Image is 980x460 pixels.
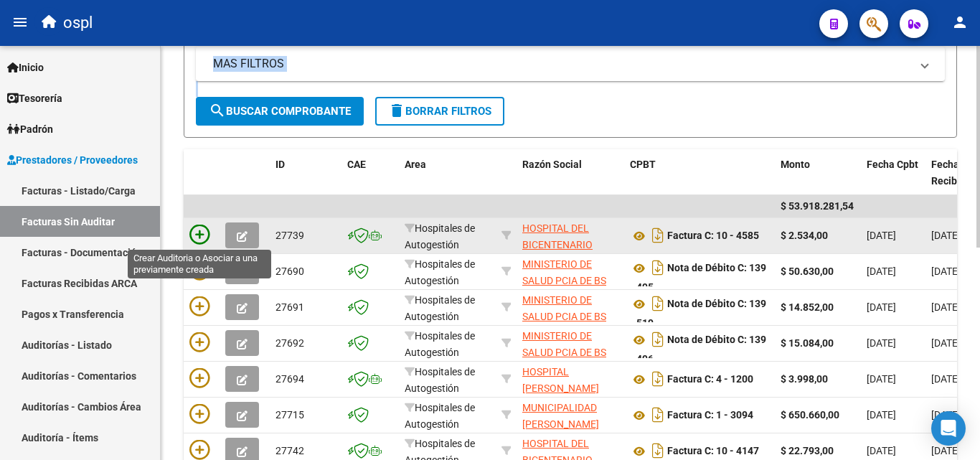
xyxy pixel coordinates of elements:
[275,445,304,456] span: 27742
[11,14,29,31] mat-icon: menu
[781,337,834,349] strong: $ 15.084,00
[7,60,44,75] span: Inicio
[931,411,966,446] div: Open Intercom Messenger
[649,328,667,351] i: Descargar documento
[931,409,961,421] span: [DATE]
[196,47,945,81] mat-expansion-panel-header: MAS FILTROS
[375,97,504,126] button: Borrar Filtros
[275,159,285,170] span: ID
[522,402,619,446] span: MUNICIPALIDAD [PERSON_NAME][GEOGRAPHIC_DATA]
[522,400,618,430] div: 30647611946
[522,366,599,394] span: HOSPITAL [PERSON_NAME]
[630,299,766,329] strong: Nota de Débito C: 139 - 519
[63,7,93,39] span: ospl
[630,159,656,170] span: CPBT
[388,105,491,118] span: Borrar Filtros
[867,159,918,170] span: Fecha Cpbt
[388,102,405,119] mat-icon: delete
[275,409,304,421] span: 27715
[931,266,961,277] span: [DATE]
[405,330,475,358] span: Hospitales de Autogestión
[7,121,53,137] span: Padrón
[667,410,753,421] strong: Factura C: 1 - 3094
[522,292,618,322] div: 30626983398
[951,14,969,31] mat-icon: person
[522,258,606,303] span: MINISTERIO DE SALUD PCIA DE BS AS O. P.
[649,403,667,426] i: Descargar documento
[931,373,961,385] span: [DATE]
[7,152,138,168] span: Prestadores / Proveedores
[649,224,667,247] i: Descargar documento
[405,366,475,394] span: Hospitales de Autogestión
[209,105,351,118] span: Buscar Comprobante
[781,409,839,421] strong: $ 650.660,00
[522,364,618,394] div: 33678361149
[341,149,399,212] datatable-header-cell: CAE
[781,266,834,277] strong: $ 50.630,00
[667,230,759,242] strong: Factura C: 10 - 4585
[781,230,828,241] strong: $ 2.534,00
[522,159,582,170] span: Razón Social
[775,149,861,212] datatable-header-cell: Monto
[781,445,834,456] strong: $ 22.793,00
[867,301,896,313] span: [DATE]
[405,294,475,322] span: Hospitales de Autogestión
[270,149,341,212] datatable-header-cell: ID
[931,230,961,241] span: [DATE]
[624,149,775,212] datatable-header-cell: CPBT
[275,373,304,385] span: 27694
[347,159,366,170] span: CAE
[667,446,759,457] strong: Factura C: 10 - 4147
[649,292,667,315] i: Descargar documento
[649,256,667,279] i: Descargar documento
[275,301,304,313] span: 27691
[861,149,925,212] datatable-header-cell: Fecha Cpbt
[781,301,834,313] strong: $ 14.852,00
[405,222,475,250] span: Hospitales de Autogestión
[781,159,810,170] span: Monto
[630,334,766,365] strong: Nota de Débito C: 139 - 496
[867,266,896,277] span: [DATE]
[781,373,828,385] strong: $ 3.998,00
[275,266,304,277] span: 27690
[196,97,364,126] button: Buscar Comprobante
[649,367,667,390] i: Descargar documento
[667,374,753,385] strong: Factura C: 4 - 1200
[7,90,62,106] span: Tesorería
[405,159,426,170] span: Area
[931,159,971,187] span: Fecha Recibido
[781,200,854,212] span: $ 53.918.281,54
[399,149,496,212] datatable-header-cell: Area
[867,373,896,385] span: [DATE]
[931,445,961,456] span: [DATE]
[867,337,896,349] span: [DATE]
[867,230,896,241] span: [DATE]
[517,149,624,212] datatable-header-cell: Razón Social
[931,337,961,349] span: [DATE]
[867,409,896,421] span: [DATE]
[405,258,475,286] span: Hospitales de Autogestión
[867,445,896,456] span: [DATE]
[522,222,599,267] span: HOSPITAL DEL BICENTENARIO [PERSON_NAME]
[522,256,618,286] div: 30626983398
[405,402,475,430] span: Hospitales de Autogestión
[522,330,606,375] span: MINISTERIO DE SALUD PCIA DE BS AS O. P.
[630,263,766,294] strong: Nota de Débito C: 139 - 495
[522,328,618,358] div: 30626983398
[209,102,226,119] mat-icon: search
[275,230,304,241] span: 27739
[213,56,910,72] mat-panel-title: MAS FILTROS
[275,337,304,349] span: 27692
[931,301,961,313] span: [DATE]
[522,220,618,250] div: 30716862840
[522,294,606,339] span: MINISTERIO DE SALUD PCIA DE BS AS O. P.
